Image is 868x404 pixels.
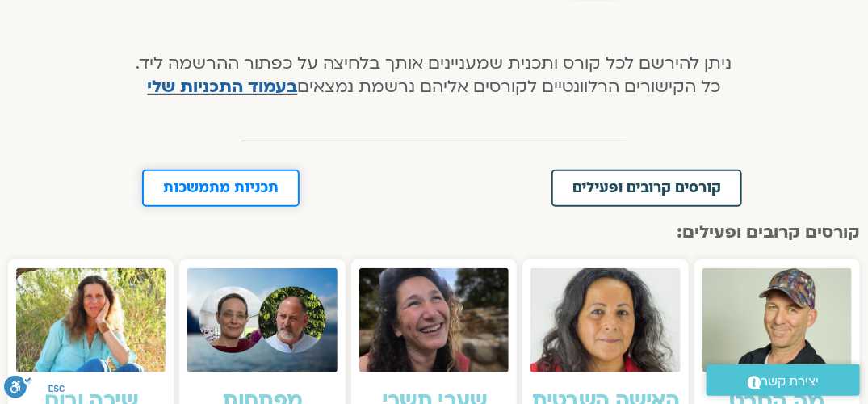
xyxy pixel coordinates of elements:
[128,53,740,99] h4: ניתן להירשם לכל קורס ותכנית שמעניינים אותך בלחיצה על כפתור ההרשמה ליד. כל הקישורים הרלוונטיים לקו...
[8,223,860,242] h2: קורסים קרובים ופעילים:
[148,75,298,99] a: בעמוד התכניות שלי
[551,170,742,207] a: קורסים קרובים ופעילים
[761,371,820,393] span: יצירת קשר
[142,170,300,207] a: תכניות מתמשכות
[572,181,721,196] span: קורסים קרובים ופעילים
[707,364,860,396] a: יצירת קשר
[163,181,279,196] span: תכניות מתמשכות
